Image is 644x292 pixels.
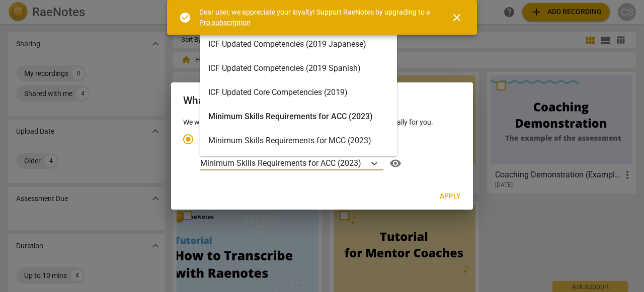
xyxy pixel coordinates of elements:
[200,32,397,56] div: ICF Updated Competencies (2019 Japanese)
[432,187,469,206] button: Apply
[445,6,469,30] button: Close
[440,191,461,202] span: Apply
[200,153,397,177] div: NBHWC Competencies
[387,155,404,171] button: Help
[383,155,404,171] a: Help
[200,80,397,105] div: ICF Updated Core Competencies (2019)
[200,129,397,153] div: Minimum Skills Requirements for MCC (2023)
[183,117,461,128] p: We will use this to recommend app design and note categories especially for you.
[200,56,397,80] div: ICF Updated Competencies (2019 Spanish)
[183,127,461,171] div: Account type
[183,94,461,107] h2: What will you be using RaeNotes for?
[179,12,191,24] span: check_circle
[199,7,433,28] div: Dear user, we appreciate your loyalty! Support RaeNotes by upgrading to a
[200,157,361,169] p: Minimum Skills Requirements for ACC (2023)
[200,105,397,129] div: Minimum Skills Requirements for ACC (2023)
[199,19,251,27] a: Pro subscription
[451,12,463,24] span: close
[387,157,404,169] span: visibility
[362,158,364,168] input: Ideal for transcribing and assessing coaching sessionsMinimum Skills Requirements for ACC (2023)Help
